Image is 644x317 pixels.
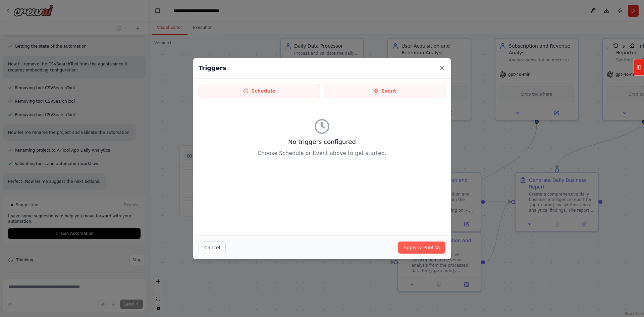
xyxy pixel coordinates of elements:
p: Choose Schedule or Event above to get started. [199,149,445,157]
button: Apply & Publish [398,242,445,254]
h2: Triggers [199,63,226,73]
h3: No triggers configured [199,137,445,147]
button: Event [324,84,445,98]
button: Cancel [199,241,226,254]
button: Schedule [199,84,320,98]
